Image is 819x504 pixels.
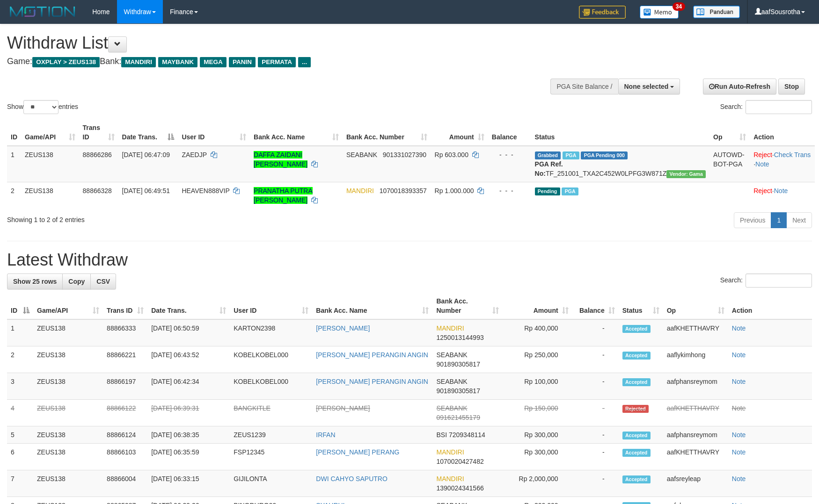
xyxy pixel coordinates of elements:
td: 88866333 [103,319,147,346]
span: [DATE] 06:49:51 [122,187,170,194]
td: aafKHETTHAVRY [663,319,728,346]
td: ZEUS138 [21,182,79,209]
span: MEGA [200,57,227,67]
a: DWI CAHYO SAPUTRO [316,475,387,482]
td: · · [750,146,815,182]
select: Showentries [23,100,58,114]
a: Note [732,324,746,332]
th: ID: activate to sort column descending [7,293,33,319]
th: Op: activate to sort column ascending [663,293,728,319]
td: Rp 250,000 [503,346,572,373]
td: 88866004 [103,470,147,497]
span: OXPLAY > ZEUS138 [32,57,100,67]
td: FSP12345 [230,444,312,470]
th: Balance: activate to sort column ascending [572,293,619,319]
span: MANDIRI [436,475,464,482]
a: [PERSON_NAME] PERANGIN ANGIN [316,351,428,359]
label: Search: [720,100,812,114]
th: Bank Acc. Name: activate to sort column ascending [312,293,432,319]
td: ZEUS1239 [230,426,312,444]
span: BSI [436,431,447,439]
span: Accepted [622,432,651,439]
span: SEABANK [346,151,377,158]
th: Status [531,119,709,146]
a: Note [732,378,746,385]
th: Game/API: activate to sort column ascending [21,119,79,146]
td: Rp 400,000 [503,319,572,346]
td: 5 [7,426,33,444]
span: MAYBANK [158,57,197,67]
span: 34 [673,2,685,11]
td: ZEUS138 [33,426,103,444]
a: Note [774,187,788,194]
td: [DATE] 06:50:59 [147,319,230,346]
td: [DATE] 06:43:52 [147,346,230,373]
h1: Withdraw List [7,34,537,52]
td: KOBELKOBEL000 [230,373,312,400]
td: 88866103 [103,444,147,470]
td: Rp 300,000 [503,444,572,470]
td: ZEUS138 [33,400,103,426]
th: Action [750,119,815,146]
label: Show entries [7,100,78,114]
a: IRFAN [316,431,335,439]
th: Date Trans.: activate to sort column descending [118,119,178,146]
td: ZEUS138 [33,319,103,346]
span: MANDIRI [346,187,374,194]
th: Bank Acc. Number: activate to sort column ascending [432,293,502,319]
span: MANDIRI [436,324,464,332]
a: Note [732,404,746,412]
td: 88866122 [103,400,147,426]
td: ZEUS138 [21,146,79,182]
span: Vendor URL: https://trx31.1velocity.biz [666,170,706,178]
td: ZEUS138 [33,470,103,497]
td: aafphansreymom [663,426,728,444]
a: [PERSON_NAME] PERANGIN ANGIN [316,378,428,385]
span: SEABANK [436,378,467,385]
a: Note [732,475,746,482]
span: Copy 1250013144993 to clipboard [436,334,483,341]
td: [DATE] 06:42:34 [147,373,230,400]
a: Check Trans [774,151,811,158]
td: - [572,319,619,346]
span: Rp 603.000 [435,151,468,158]
td: ZEUS138 [33,373,103,400]
span: Copy 1390024341566 to clipboard [436,484,483,492]
td: 1 [7,146,21,182]
th: Op: activate to sort column ascending [709,119,750,146]
span: Rejected [622,405,649,413]
span: None selected [624,83,669,90]
a: Note [732,448,746,456]
td: 1 [7,319,33,346]
span: Copy 091621455179 to clipboard [436,414,480,421]
img: Feedback.jpg [579,6,626,19]
span: CSV [96,278,110,285]
th: Amount: activate to sort column ascending [503,293,572,319]
button: None selected [618,79,680,94]
td: KARTON2398 [230,319,312,346]
span: Accepted [622,475,651,483]
span: Copy 901890305817 to clipboard [436,360,480,368]
td: Rp 100,000 [503,373,572,400]
h1: Latest Withdraw [7,251,812,269]
th: Bank Acc. Number: activate to sort column ascending [343,119,431,146]
span: Pending [535,187,560,195]
td: · [750,182,815,209]
td: KOBELKOBEL000 [230,346,312,373]
span: Marked by aaftanly [562,187,578,195]
span: Copy 7209348114 to clipboard [449,431,485,439]
span: SEABANK [436,404,467,412]
td: 2 [7,346,33,373]
td: aaflykimhong [663,346,728,373]
td: Rp 150,000 [503,400,572,426]
td: Rp 300,000 [503,426,572,444]
th: Date Trans.: activate to sort column ascending [147,293,230,319]
a: [PERSON_NAME] [316,404,370,412]
span: Show 25 rows [13,278,57,285]
span: Grabbed [535,151,561,159]
td: 88866197 [103,373,147,400]
b: PGA Ref. No: [535,160,563,177]
td: aafKHETTHAVRY [663,400,728,426]
div: PGA Site Balance / [550,79,618,94]
a: Note [732,351,746,359]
